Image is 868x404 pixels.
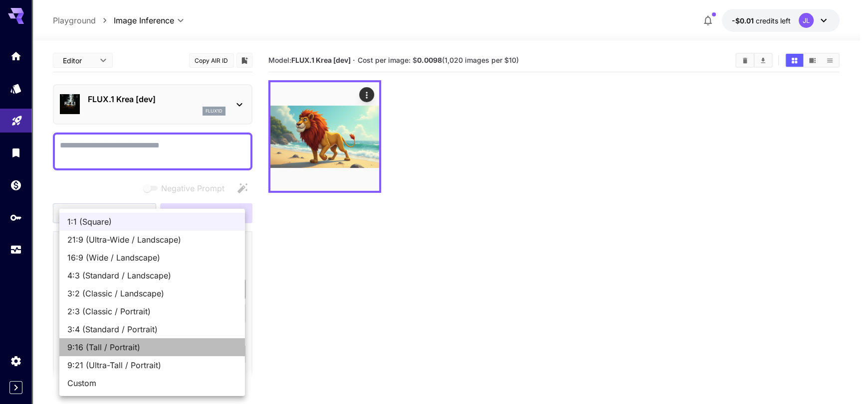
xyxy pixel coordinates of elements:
span: 16:9 (Wide / Landscape) [67,252,237,264]
span: 2:3 (Classic / Portrait) [67,305,237,317]
span: 3:2 (Classic / Landscape) [67,287,237,299]
span: Custom [67,377,237,389]
span: 1:1 (Square) [67,216,237,228]
span: 9:16 (Tall / Portrait) [67,341,237,353]
span: 21:9 (Ultra-Wide / Landscape) [67,234,237,246]
span: 3:4 (Standard / Portrait) [67,323,237,335]
span: 4:3 (Standard / Landscape) [67,269,237,281]
span: 9:21 (Ultra-Tall / Portrait) [67,359,237,371]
